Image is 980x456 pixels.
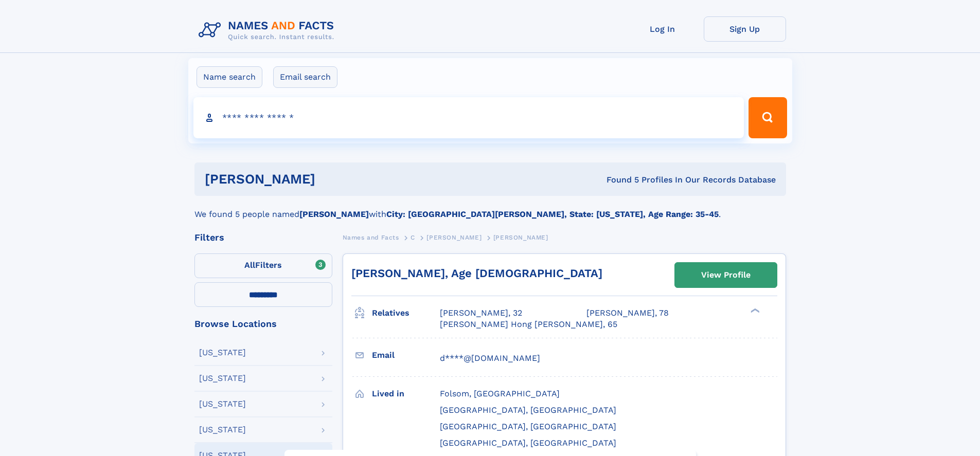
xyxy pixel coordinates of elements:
a: Log In [621,16,704,42]
a: Names and Facts [343,231,399,244]
span: All [244,260,255,270]
span: [GEOGRAPHIC_DATA], [GEOGRAPHIC_DATA] [440,422,616,431]
b: [PERSON_NAME] [299,209,369,219]
div: ❯ [748,307,760,314]
div: View Profile [701,263,751,287]
h3: Email [372,346,440,364]
a: [PERSON_NAME] [426,231,482,244]
label: Email search [273,66,337,88]
div: Browse Locations [194,319,332,329]
img: Logo Names and Facts [194,16,343,44]
h1: [PERSON_NAME] [205,173,461,186]
a: View Profile [675,263,777,287]
a: [PERSON_NAME], 32 [440,307,522,319]
b: City: [GEOGRAPHIC_DATA][PERSON_NAME], State: [US_STATE], Age Range: 35-45 [386,209,719,219]
h3: Relatives [372,304,440,322]
a: C [411,231,415,244]
span: Folsom, [GEOGRAPHIC_DATA] [440,389,560,398]
label: Name search [197,66,262,88]
span: [GEOGRAPHIC_DATA], [GEOGRAPHIC_DATA] [440,405,616,415]
span: [PERSON_NAME] [493,234,548,241]
div: Filters [194,233,332,242]
div: Found 5 Profiles In Our Records Database [461,174,776,186]
span: C [411,234,415,241]
span: [GEOGRAPHIC_DATA], [GEOGRAPHIC_DATA] [440,438,616,448]
div: [US_STATE] [199,374,246,382]
input: search input [193,97,744,138]
div: [US_STATE] [199,349,246,357]
a: [PERSON_NAME] Hong [PERSON_NAME], 65 [440,319,617,330]
a: Sign Up [704,16,786,42]
div: [US_STATE] [199,400,246,408]
a: [PERSON_NAME], Age [DEMOGRAPHIC_DATA] [351,267,602,280]
span: [PERSON_NAME] [426,234,482,241]
div: We found 5 people named with . [194,196,786,221]
h3: Lived in [372,385,440,403]
button: Search Button [749,97,787,138]
a: [PERSON_NAME], 78 [586,307,669,319]
div: [US_STATE] [199,426,246,434]
label: Filters [194,253,332,278]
